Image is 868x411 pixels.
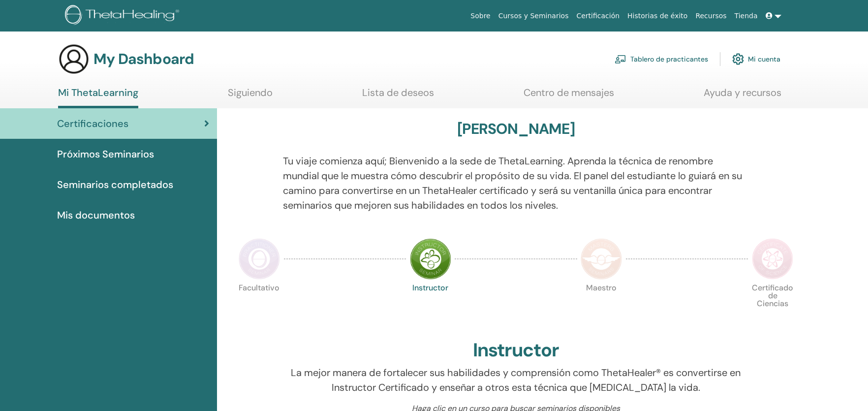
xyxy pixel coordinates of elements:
p: Instructor [410,284,451,325]
p: Maestro [581,284,622,325]
img: Certificate of Science [752,238,793,280]
p: Facultativo [239,284,280,325]
a: Sobre [466,7,494,25]
a: Ayuda y recursos [704,87,781,106]
img: logo.png [65,5,183,27]
img: Master [581,238,622,280]
h2: Instructor [473,339,559,362]
a: Certificación [572,7,623,25]
span: Certificaciones [57,116,128,131]
img: generic-user-icon.jpg [58,43,90,75]
a: Cursos y Seminarios [495,7,573,25]
span: Seminarios completados [57,177,173,192]
img: Practitioner [239,238,280,280]
p: La mejor manera de fortalecer sus habilidades y comprensión como ThetaHealer® es convertirse en I... [283,365,749,395]
a: Lista de deseos [362,87,434,106]
a: Centro de mensajes [524,87,614,106]
span: Mis documentos [57,208,135,222]
img: cog.svg [732,51,744,67]
p: Certificado de Ciencias [752,284,793,325]
a: Siguiendo [228,87,273,106]
a: Mi cuenta [732,48,780,70]
img: Instructor [410,238,451,280]
p: Tu viaje comienza aquí; Bienvenido a la sede de ThetaLearning. Aprenda la técnica de renombre mun... [283,154,749,213]
a: Mi ThetaLearning [58,87,138,108]
h3: [PERSON_NAME] [457,120,575,138]
a: Tienda [731,7,762,25]
a: Recursos [691,7,730,25]
h3: My Dashboard [93,50,194,68]
a: Historias de éxito [623,7,691,25]
img: chalkboard-teacher.svg [615,55,626,63]
span: Próximos Seminarios [57,147,154,161]
a: Tablero de practicantes [615,48,708,70]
